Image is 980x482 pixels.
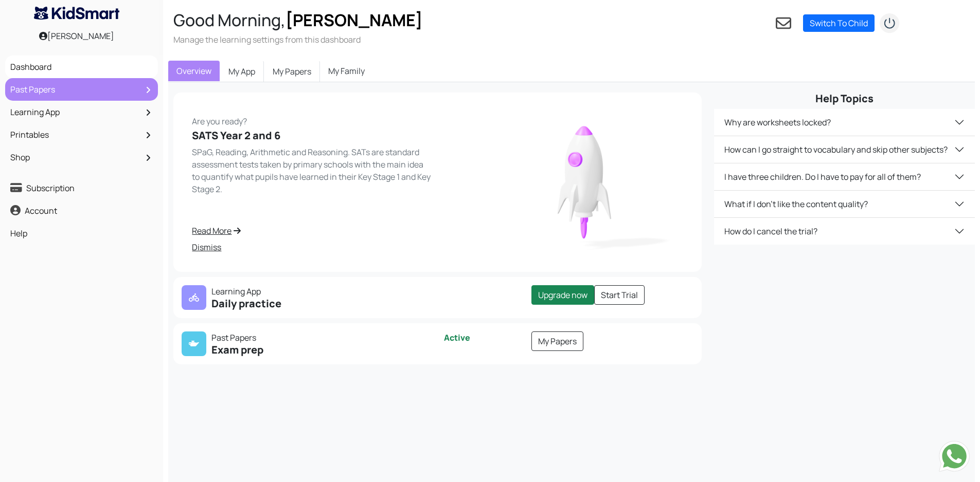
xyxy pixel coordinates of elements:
a: Past Papers [8,81,155,98]
a: My Papers [264,61,320,82]
a: Learning App [8,103,155,121]
span: Active [444,332,470,343]
h5: Exam prep [182,344,431,356]
h5: Daily practice [182,298,431,310]
h5: Help Topics [714,92,974,105]
button: How do I cancel the trial? [714,218,974,245]
a: Subscription [8,179,155,197]
a: Switch To Child [803,14,875,32]
a: Upgrade now [531,285,594,305]
a: Dismiss [192,241,431,253]
a: Overview [168,61,220,81]
p: Learning App [182,285,431,298]
h2: Good Morning, [173,10,423,30]
img: KidSmart logo [34,7,119,20]
a: Shop [8,149,155,166]
button: Why are worksheets locked? [714,109,974,136]
p: SPaG, Reading, Arithmetic and Reasoning. SATs are standard assessment tests taken by primary scho... [192,146,431,195]
a: My Family [320,61,373,81]
a: Printables [8,126,155,143]
a: My App [220,61,264,82]
h3: Manage the learning settings from this dashboard [173,34,423,45]
a: Dashboard [8,58,155,76]
a: My Papers [531,331,583,351]
h5: SATS Year 2 and 6 [192,129,431,142]
img: logout2.png [879,13,900,33]
img: rocket [486,111,684,253]
span: [PERSON_NAME] [286,9,423,31]
button: What if I don't like the content quality? [714,191,974,217]
a: Account [8,202,155,219]
a: Start Trial [594,285,645,305]
button: I have three children. Do I have to pay for all of them? [714,163,974,190]
p: Are you ready? [192,111,431,127]
p: Past Papers [182,331,431,344]
img: Send whatsapp message to +442080035976 [939,441,970,472]
a: Read More [192,225,431,237]
a: Help [8,225,155,242]
button: How can I go straight to vocabulary and skip other subjects? [714,136,974,163]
